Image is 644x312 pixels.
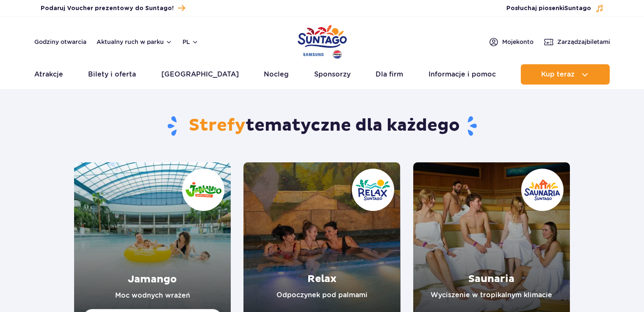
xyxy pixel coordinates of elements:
[74,115,570,137] h1: tematyczne dla każdego
[428,64,496,85] a: Informacje i pomoc
[314,64,351,85] a: Sponsorzy
[182,38,199,46] button: pl
[506,4,591,13] span: Posłuchaj piosenki
[264,64,289,85] a: Nocleg
[97,38,172,45] button: Aktualny ruch w parku
[34,64,63,85] a: Atrakcje
[521,64,610,85] button: Kup teraz
[541,71,575,78] span: Kup teraz
[161,64,239,85] a: [GEOGRAPHIC_DATA]
[506,4,604,13] button: Posłuchaj piosenkiSuntago
[298,21,347,60] a: Park of Poland
[544,37,610,47] a: Zarządzajbiletami
[88,64,136,85] a: Bilety i oferta
[189,115,246,136] span: Strefy
[502,38,533,46] span: Moje konto
[41,3,185,14] a: Podaruj Voucher prezentowy do Suntago!
[489,37,533,47] a: Mojekonto
[376,64,403,85] a: Dla firm
[564,5,591,11] span: Suntago
[557,38,610,46] span: Zarządzaj biletami
[34,38,86,46] a: Godziny otwarcia
[41,4,174,13] span: Podaruj Voucher prezentowy do Suntago!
